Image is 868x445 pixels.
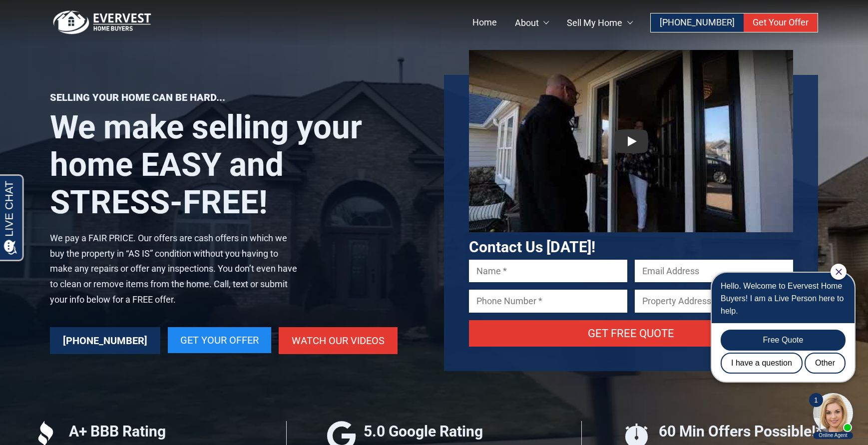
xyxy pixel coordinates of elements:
[50,92,424,103] p: Selling your home can be hard...
[50,108,424,221] h1: We make selling your home EASY and STRESS-FREE!
[24,8,80,20] span: Opens a chat window
[506,13,558,32] a: About
[659,421,837,442] h4: 60 Min Offers Possible!*
[469,260,627,282] input: Name *
[168,327,271,353] a: Get Your Offer
[50,327,160,354] a: [PHONE_NUMBER]
[50,231,299,307] p: We pay a FAIR PRICE. Our offers are cash offers in which we buy the property in “AS IS” condition...
[50,10,155,35] img: logo.png
[63,335,147,347] span: [PHONE_NUMBER]
[463,13,506,32] a: Home
[469,290,627,312] input: Phone Number *
[469,320,793,347] input: Get Free Quote
[651,13,744,32] a: [PHONE_NUMBER]
[279,327,398,354] a: Watch Our Videos
[698,263,858,440] iframe: Chat Invitation
[469,260,793,359] form: Contact form
[469,239,793,256] h3: Contact Us [DATE]!
[558,13,642,32] a: Sell My Home
[635,290,793,312] input: Property Address *
[635,260,793,282] input: Email Address
[660,17,735,27] span: [PHONE_NUMBER]
[744,13,818,32] a: Get Your Offer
